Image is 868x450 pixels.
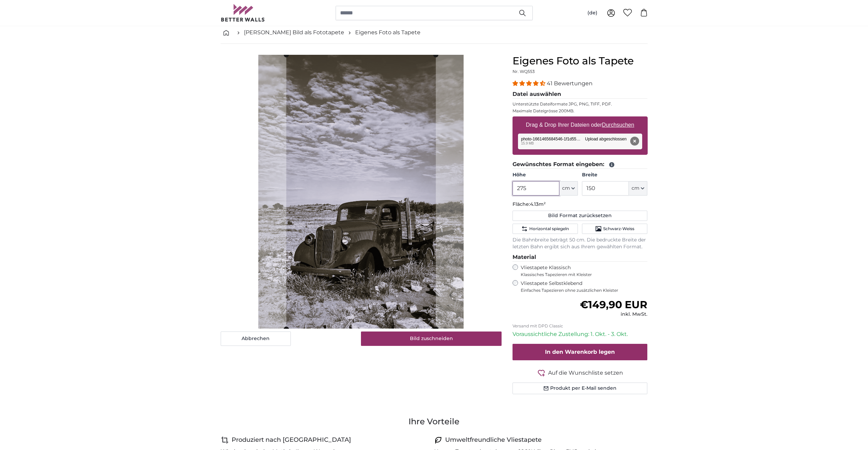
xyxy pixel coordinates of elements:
[629,181,647,196] button: cm
[523,118,637,132] label: Drag & Drop Ihrer Dateien oder
[580,298,647,311] span: €149,90 EUR
[602,122,634,128] u: Durchsuchen
[513,383,648,394] button: Produkt per E-Mail senden
[513,108,648,114] p: Maximale Dateigrösse 200MB.
[513,224,578,234] button: Horizontal spiegeln
[545,349,615,355] span: In den Warenkorb legen
[513,253,648,262] legend: Material
[232,435,351,445] h4: Produziert nach [GEOGRAPHIC_DATA]
[355,28,420,37] a: Eigenes Foto als Tapete
[582,172,647,178] label: Breite
[632,185,639,192] span: cm
[547,80,593,87] span: 41 Bewertungen
[513,330,648,338] p: Voraussichtliche Zustellung: 1. Okt. - 3. Okt.
[603,226,634,232] span: Schwarz-Weiss
[221,22,648,44] nav: breadcrumbs
[513,323,648,329] p: Versand mit DPD Classic
[513,211,648,221] button: Bild Format zurücksetzen
[513,101,648,107] p: Unterstützte Dateiformate JPG, PNG, TIFF, PDF.
[513,172,578,178] label: Höhe
[521,280,648,293] label: Vliestapete Selbstklebend
[513,90,648,99] legend: Datei auswählen
[529,226,569,232] span: Horizontal spiegeln
[513,69,535,74] span: Nr. WQ553
[244,28,344,37] a: [PERSON_NAME] Bild als Fototapete
[582,224,647,234] button: Schwarz-Weiss
[445,435,542,445] h4: Umweltfreundliche Vliestapete
[548,369,623,377] span: Auf die Wunschliste setzen
[513,55,648,67] h1: Eigenes Foto als Tapete
[221,4,265,22] img: Betterwalls
[582,7,603,19] button: (de)
[513,237,648,250] p: Die Bahnbreite beträgt 50 cm. Die bedruckte Breite der letzten Bahn ergibt sich aus Ihrem gewählt...
[513,368,648,377] button: Auf die Wunschliste setzen
[521,272,642,277] span: Klassisches Tapezieren mit Kleister
[513,201,648,208] p: Fläche:
[559,181,578,196] button: cm
[521,264,642,277] label: Vliestapete Klassisch
[513,160,648,169] legend: Gewünschtes Format eingeben:
[361,332,502,346] button: Bild zuschneiden
[521,288,648,293] span: Einfaches Tapezieren ohne zusätzlichen Kleister
[221,332,291,346] button: Abbrechen
[221,416,648,427] h3: Ihre Vorteile
[513,344,648,360] button: In den Warenkorb legen
[562,185,570,192] span: cm
[580,311,647,318] div: inkl. MwSt.
[530,201,546,207] span: 4.13m²
[513,80,547,87] span: 4.39 stars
